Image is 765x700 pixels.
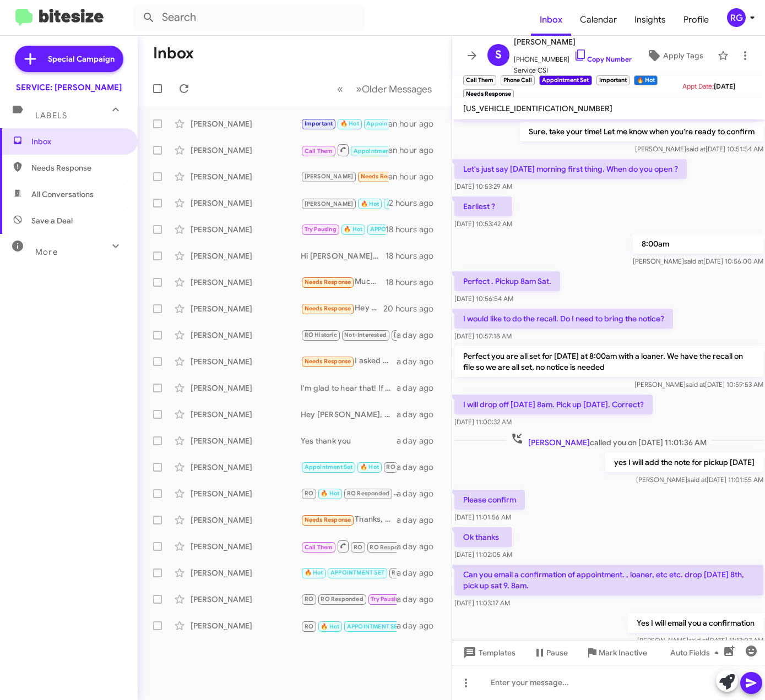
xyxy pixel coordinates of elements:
span: [PERSON_NAME] [305,173,354,180]
nav: Page navigation example [331,78,438,100]
small: Important [596,75,630,85]
div: 18 hours ago [386,277,443,288]
p: Perfect you are all set for [DATE] at 8:00am with a loaner. We have the recall on file so we are ... [454,346,763,377]
div: 18 hours ago [386,250,443,261]
div: Sounds good, thank you [301,223,386,236]
span: Inbox [31,136,125,147]
span: Save a Deal [31,215,73,226]
span: [PERSON_NAME] [514,35,632,48]
div: Thank you for your feedback! I’ll ensure [PERSON_NAME] receives your kind words. If you have any ... [301,619,397,632]
div: [PERSON_NAME] [191,462,301,473]
div: [PERSON_NAME] [191,118,301,129]
span: Appt Date: [682,82,714,90]
div: Hi [PERSON_NAME], we have A service for $299.00 or B service for $699.00 that we can honor when y... [301,250,386,261]
span: 🔥 Hot [361,200,379,207]
span: Not-Interested [344,331,387,338]
span: said at [688,636,707,644]
button: Previous [330,78,350,100]
span: [PERSON_NAME] [305,200,354,207]
div: 20 hours ago [383,303,443,314]
p: yes I will add the note for pickup [DATE] [605,452,763,472]
span: More [35,247,58,257]
div: Yes, the appointment is confirmed with a loaner and with [PERSON_NAME]. You’re welcome to come a ... [301,329,397,341]
span: Needs Response [305,278,351,286]
span: [PERSON_NAME] [394,331,443,338]
span: Service CSI [514,65,632,76]
div: a day ago [397,594,443,605]
div: a day ago [397,515,443,526]
small: Call Them [463,75,496,85]
h1: Inbox [153,45,194,62]
div: [PERSON_NAME] [191,224,301,235]
small: Needs Response [463,89,514,99]
p: Ok thanks [454,527,512,547]
div: a day ago [397,488,443,499]
small: 🔥 Hot [634,75,658,85]
span: S [495,46,502,64]
div: a day ago [397,409,443,420]
span: [DATE] [714,82,735,90]
div: [PERSON_NAME] [191,330,301,341]
div: a day ago [397,541,443,552]
small: Appointment Set [539,75,592,85]
span: RO [386,463,395,471]
div: a day ago [397,462,443,473]
span: Try Pausing [371,595,403,603]
div: [PERSON_NAME] [191,594,301,605]
span: Apply Tags [663,46,703,65]
button: Pause [524,643,577,663]
div: [PERSON_NAME] [191,515,301,526]
span: All Conversations [31,189,94,200]
span: [PERSON_NAME] [DATE] 11:01:55 AM [636,475,763,484]
p: 8:00am [632,234,763,254]
span: 🔥 Hot [305,569,323,576]
p: Perfect . Pickup 8am Sat. [454,271,560,291]
span: Labels [35,111,67,121]
span: APPOINTMENT SET [347,623,401,630]
div: [PERSON_NAME] [191,277,301,288]
div: [PERSON_NAME] [191,488,301,499]
p: Sure, take your time! Let me know when you're ready to confirm [519,122,763,141]
span: [DATE] 11:01:56 AM [454,513,511,521]
span: RO Responded [321,595,363,603]
div: [PERSON_NAME] [191,171,301,182]
span: » [356,82,362,96]
div: Hey [PERSON_NAME], it looks like I may have an outstanding amount I owe MBZ Marin. Would you be t... [301,302,383,315]
p: I will drop off [DATE] 8am. Pick up [DATE]. Correct? [454,395,653,414]
span: APPOINTMENT SET [370,226,424,233]
span: [DATE] 10:53:29 AM [454,182,512,190]
span: 🔥 Hot [360,463,379,471]
div: [PERSON_NAME] [191,250,301,261]
p: I would like to do the recall. Do I need to bring the notice? [454,309,673,329]
span: Important [305,120,333,127]
p: Can you email a confirmation of appointment. , loaner, etc etc. drop [DATE] 8th, pick up sat 9. 8am. [454,565,763,595]
span: [PERSON_NAME] [DATE] 10:59:53 AM [634,380,763,389]
span: [PERSON_NAME] [DATE] 10:51:54 AM [634,145,763,153]
div: Yes thank you [301,435,397,446]
span: [DATE] 11:03:17 AM [454,599,510,607]
span: RO [392,569,400,576]
span: 🔥 Hot [344,226,362,233]
span: Needs Response [305,358,351,365]
div: SERVICE: [PERSON_NAME] [16,82,122,93]
div: I'm glad to hear that! If you need assistance with your vehicle, feel free to reach out. [301,566,397,579]
span: Needs Response [31,162,125,173]
span: Profile [675,4,718,36]
div: Thank you for the offer of the complementary pickup service. God willing, we will just have to se... [301,461,397,473]
div: a day ago [397,435,443,446]
div: I'm glad to hear you had a positive experience! If you need any further assistance or want to sch... [301,539,397,553]
a: Inbox [531,4,571,36]
a: Calendar [571,4,626,36]
div: 18 hours ago [386,224,443,235]
div: Thanks, I will [301,513,397,526]
span: [PERSON_NAME] [DATE] 11:13:07 AM [637,636,763,644]
input: Search [133,4,365,31]
button: Mark Inactive [577,643,656,663]
span: APPOINTMENT SET [330,569,384,576]
div: [PERSON_NAME] [191,382,301,393]
div: a day ago [397,356,443,367]
div: a day ago [397,330,443,341]
p: Let's just say [DATE] morning first thing. When do you open ? [454,159,687,179]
